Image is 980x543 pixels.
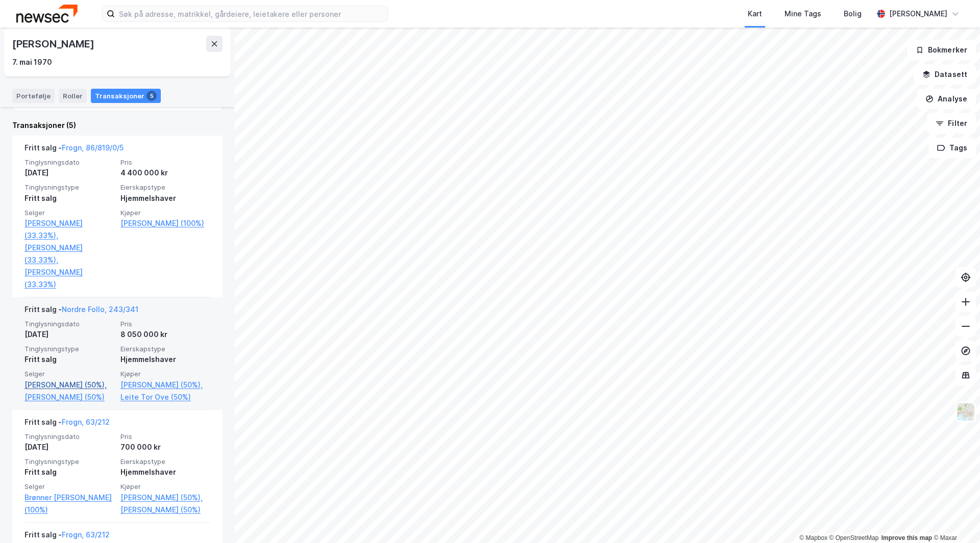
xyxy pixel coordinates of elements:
img: Z [956,402,975,422]
div: Fritt salg - [24,303,138,320]
div: [DATE] [24,167,114,179]
div: 8 050 000 kr [120,328,210,341]
span: Tinglysningsdato [24,432,114,441]
div: Transaksjoner (5) [12,119,223,132]
span: Pris [120,432,210,441]
a: [PERSON_NAME] (50%) [24,391,114,403]
span: Eierskapstype [120,183,210,192]
span: Tinglysningsdato [24,158,114,167]
div: Fritt salg - [24,416,110,432]
span: Tinglysningstype [24,183,114,192]
button: Datasett [914,64,976,85]
span: Eierskapstype [120,345,210,353]
a: OpenStreetMap [829,534,879,541]
span: Pris [120,158,210,167]
button: Tags [928,138,976,158]
a: Improve this map [881,534,932,541]
div: Bolig [844,8,862,20]
div: 700 000 kr [120,441,210,453]
div: Mine Tags [785,8,821,20]
a: [PERSON_NAME] (50%), [120,492,210,504]
div: 5 [146,91,157,101]
span: Kjøper [120,209,210,217]
span: Tinglysningstype [24,345,114,353]
a: [PERSON_NAME] (50%), [120,379,210,391]
span: Kjøper [120,370,210,378]
a: [PERSON_NAME] (33.33%), [24,242,114,266]
span: Tinglysningstype [24,457,114,466]
a: Leite Tor Ove (50%) [120,391,210,403]
button: Analyse [917,89,976,109]
a: [PERSON_NAME] (33.33%), [24,217,114,242]
div: Hjemmelshaver [120,353,210,366]
a: [PERSON_NAME] (100%) [120,217,210,229]
div: Fritt salg [24,353,114,366]
a: Frogn, 86/819/0/5 [62,143,124,152]
div: Kontrollprogram for chat [929,494,980,543]
a: Brønner [PERSON_NAME] (100%) [24,492,114,516]
div: Transaksjoner [91,89,161,103]
div: Portefølje [12,89,55,103]
a: Frogn, 63/212 [62,530,110,539]
div: Hjemmelshaver [120,466,210,478]
span: Pris [120,320,210,328]
span: Selger [24,209,114,217]
div: Roller [59,89,87,103]
div: [PERSON_NAME] [889,8,947,20]
a: [PERSON_NAME] (50%) [120,504,210,516]
iframe: Chat Widget [929,494,980,543]
span: Selger [24,482,114,491]
a: [PERSON_NAME] (33.33%) [24,266,114,291]
div: 4 400 000 kr [120,167,210,179]
div: [PERSON_NAME] [12,36,96,52]
div: 7. mai 1970 [12,56,52,68]
button: Filter [927,113,976,134]
span: Kjøper [120,482,210,491]
button: Bokmerker [907,40,976,60]
div: Fritt salg - [24,142,124,158]
div: [DATE] [24,441,114,453]
div: Kart [748,8,762,20]
span: Selger [24,370,114,378]
div: Hjemmelshaver [120,192,210,204]
input: Søk på adresse, matrikkel, gårdeiere, leietakere eller personer [115,6,387,21]
span: Tinglysningsdato [24,320,114,328]
a: Nordre Follo, 243/341 [62,305,138,314]
a: Mapbox [799,534,827,541]
div: [DATE] [24,328,114,341]
a: [PERSON_NAME] (50%), [24,379,114,391]
a: Frogn, 63/212 [62,418,110,426]
div: Fritt salg [24,466,114,478]
div: Fritt salg [24,192,114,204]
span: Eierskapstype [120,457,210,466]
img: newsec-logo.f6e21ccffca1b3a03d2d.png [16,5,78,22]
